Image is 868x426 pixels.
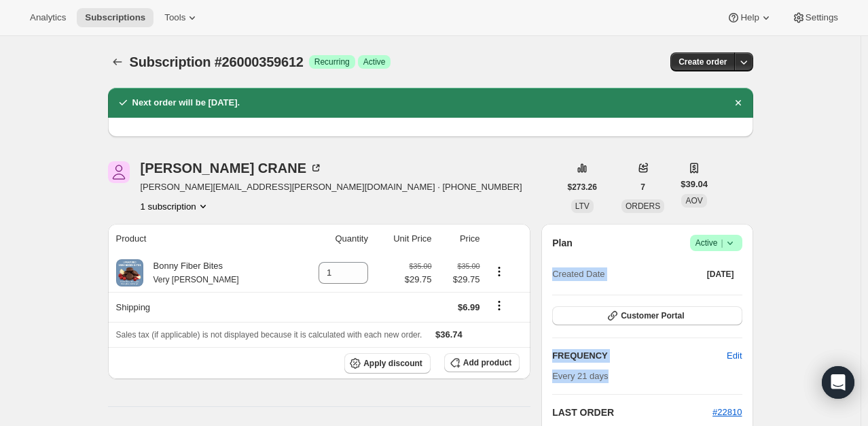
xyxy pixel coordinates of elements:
[719,345,750,367] button: Edit
[463,357,511,368] span: Add product
[712,407,742,417] a: #22810
[712,406,742,419] button: #22810
[727,349,742,363] span: Edit
[552,406,712,419] h2: LAST ORDER
[552,267,604,281] span: Created Date
[108,224,293,254] th: Product
[314,56,350,67] span: Recurring
[156,8,207,27] button: Tools
[130,54,304,69] span: Subscription #26000359612
[141,161,323,175] div: [PERSON_NAME] CRANE
[143,259,239,286] div: Bonny Fiber Bites
[552,371,608,381] span: Every 21 days
[85,12,145,23] span: Subscriptions
[293,224,372,254] th: Quantity
[153,275,239,284] small: Very [PERSON_NAME]
[164,12,185,23] span: Tools
[116,330,422,340] span: Sales tax (if applicable) is not displayed because it is calculated with each new order.
[77,8,153,27] button: Subscriptions
[740,12,759,23] span: Help
[679,56,727,67] span: Create order
[108,52,127,71] button: Subscriptions
[444,353,520,372] button: Add product
[681,178,708,191] span: $39.04
[552,306,742,325] button: Customer Portal
[457,262,480,270] small: $35.00
[552,349,727,363] h2: FREQUENCY
[108,161,130,183] span: PATTI CRANE
[440,273,480,286] span: $29.75
[409,262,431,270] small: $35.00
[116,259,143,286] img: product img
[729,93,748,112] button: Dismiss notification
[363,358,422,369] span: Apply discount
[344,353,431,374] button: Apply discount
[685,196,702,206] span: AOV
[695,236,737,250] span: Active
[22,8,74,27] button: Analytics
[626,201,660,211] span: ORDERS
[784,8,846,27] button: Settings
[363,56,386,67] span: Active
[372,224,436,254] th: Unit Price
[141,180,522,194] span: [PERSON_NAME][EMAIL_ADDRESS][PERSON_NAME][DOMAIN_NAME] · [PHONE_NUMBER]
[721,237,723,248] span: |
[488,298,510,313] button: Shipping actions
[488,264,510,279] button: Product actions
[670,52,735,71] button: Create order
[632,178,653,197] button: 7
[552,236,573,250] h2: Plan
[30,12,66,23] span: Analytics
[822,366,854,399] div: Open Intercom Messenger
[707,269,734,280] span: [DATE]
[108,292,293,322] th: Shipping
[435,329,463,340] span: $36.74
[436,224,484,254] th: Price
[575,201,590,211] span: LTV
[132,96,240,110] h2: Next order will be [DATE].
[141,199,210,213] button: Product actions
[806,12,838,23] span: Settings
[568,182,597,193] span: $273.26
[458,302,480,312] span: $6.99
[560,178,605,197] button: $273.26
[405,273,432,286] span: $29.75
[719,8,780,27] button: Help
[699,265,742,284] button: [DATE]
[621,310,684,321] span: Customer Portal
[640,182,645,193] span: 7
